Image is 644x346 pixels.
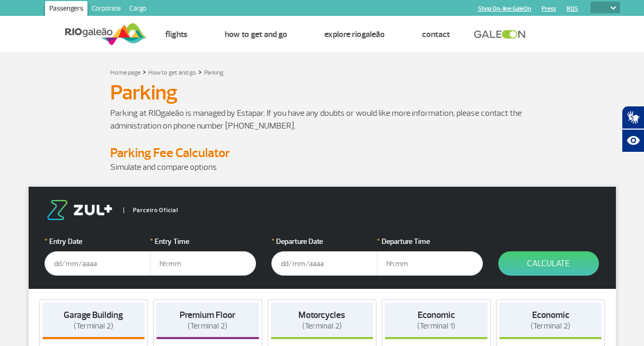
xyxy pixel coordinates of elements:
[271,251,377,276] input: dd/mm/aaaa
[478,5,531,12] a: Shop On-line GaleOn
[622,106,644,129] button: Abrir tradutor de língua de sinais.
[302,321,342,331] span: (Terminal 2)
[110,107,534,132] p: Parking at RIOgaleão is managed by Estapar. If you have any doubts or would like more information...
[143,66,146,78] a: >
[110,161,534,174] p: Simulate and compare options
[180,309,235,321] strong: Premium Floor
[204,69,224,77] a: Parking
[531,321,570,331] span: (Terminal 2)
[150,236,256,247] label: Entry Time
[188,321,227,331] span: (Terminal 2)
[87,1,125,18] a: Corporate
[198,66,202,78] a: >
[110,145,534,161] h4: Parking Fee Calculator
[532,309,569,321] strong: Economic
[110,84,534,102] h1: Parking
[298,309,345,321] strong: Motorcycles
[622,129,644,152] button: Abrir recursos assistivos.
[542,5,556,12] a: Press
[110,69,140,77] a: Home page
[45,236,151,247] label: Entry Date
[377,236,483,247] label: Departure Time
[622,106,644,152] div: Plugin de acessibilidade da Hand Talk.
[271,236,377,247] label: Departure Date
[377,251,483,276] input: hh:mm
[324,29,385,40] a: Explore RIOgaleão
[74,321,113,331] span: (Terminal 2)
[150,251,256,276] input: hh:mm
[165,29,188,40] a: Flights
[123,207,178,213] span: Parceiro Oficial
[45,200,114,220] img: logo-zul.png
[417,321,455,331] span: (Terminal 1)
[148,69,196,77] a: How to get and go
[45,1,87,18] a: Passengers
[422,29,450,40] a: Contact
[125,1,151,18] a: Cargo
[64,309,123,321] strong: Garage Building
[418,309,455,321] strong: Economic
[498,251,599,276] button: Calculate
[45,251,151,276] input: dd/mm/aaaa
[225,29,287,40] a: How to get and go
[567,5,578,12] a: RQS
